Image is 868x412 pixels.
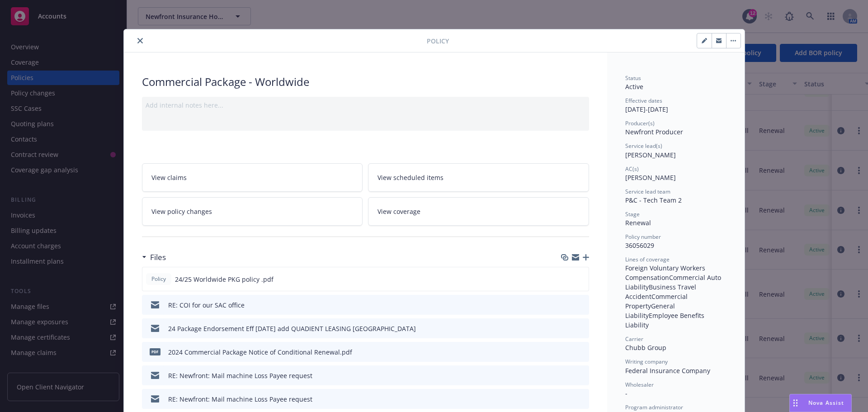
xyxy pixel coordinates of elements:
span: Wholesaler [625,381,654,388]
span: Business Travel Accident [625,283,698,301]
div: Commercial Package - Worldwide [142,74,589,90]
button: preview file [577,324,585,333]
span: 24/25 Worldwide PKG policy .pdf [175,275,274,284]
span: Active [625,82,643,91]
button: preview file [577,275,585,284]
span: - [625,389,627,398]
button: download file [563,371,570,380]
button: preview file [577,371,585,380]
button: preview file [577,347,585,357]
span: Employee Benefits Liability [625,311,706,329]
span: Producer(s) [625,119,655,127]
span: View policy changes [151,207,212,216]
span: Policy number [625,233,661,241]
span: P&C - Tech Team 2 [625,196,682,204]
button: download file [563,324,570,333]
span: Service lead(s) [625,142,662,150]
span: pdf [150,348,160,355]
span: Effective dates [625,97,662,104]
span: Status [625,74,641,82]
span: Newfront Producer [625,128,683,136]
span: Chubb Group [625,343,666,352]
span: Writing company [625,358,668,365]
span: Federal Insurance Company [625,366,710,375]
span: Renewal [625,218,651,227]
div: Files [142,251,166,263]
span: 36056029 [625,241,654,250]
span: Nova Assist [808,399,844,407]
span: Stage [625,210,640,218]
button: Nova Assist [789,394,852,412]
span: View coverage [377,207,420,216]
a: View scheduled items [368,163,589,192]
div: Add internal notes here... [146,100,585,110]
button: preview file [577,300,585,310]
button: download file [562,275,570,284]
span: Commercial Property [625,292,689,310]
button: close [135,35,146,46]
span: Policy [150,275,168,283]
span: Service lead team [625,188,670,195]
a: View claims [142,163,363,192]
span: Lines of coverage [625,256,670,263]
span: General Liability [625,302,677,320]
div: 2024 Commercial Package Notice of Conditional Renewal.pdf [168,347,352,357]
div: RE: Newfront: Mail machine Loss Payee request [168,394,312,404]
div: RE: Newfront: Mail machine Loss Payee request [168,371,312,380]
div: 24 Package Endorsement Eff [DATE] add QUADIENT LEASING [GEOGRAPHIC_DATA] [168,324,416,333]
button: preview file [577,394,585,404]
button: download file [563,347,570,357]
span: Carrier [625,335,643,343]
span: Program administrator [625,403,683,411]
h3: Files [150,251,166,263]
button: download file [563,300,570,310]
a: View coverage [368,197,589,226]
span: Policy [427,36,449,46]
span: [PERSON_NAME] [625,151,676,159]
span: View scheduled items [377,173,443,182]
span: AC(s) [625,165,639,173]
span: Commercial Auto Liability [625,273,723,291]
button: download file [563,394,570,404]
div: [DATE] - [DATE] [625,97,726,114]
span: Foreign Voluntary Workers Compensation [625,264,707,282]
span: View claims [151,173,187,182]
div: RE: COI for our SAC office [168,300,245,310]
div: Drag to move [790,394,801,412]
a: View policy changes [142,197,363,226]
span: [PERSON_NAME] [625,173,676,182]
